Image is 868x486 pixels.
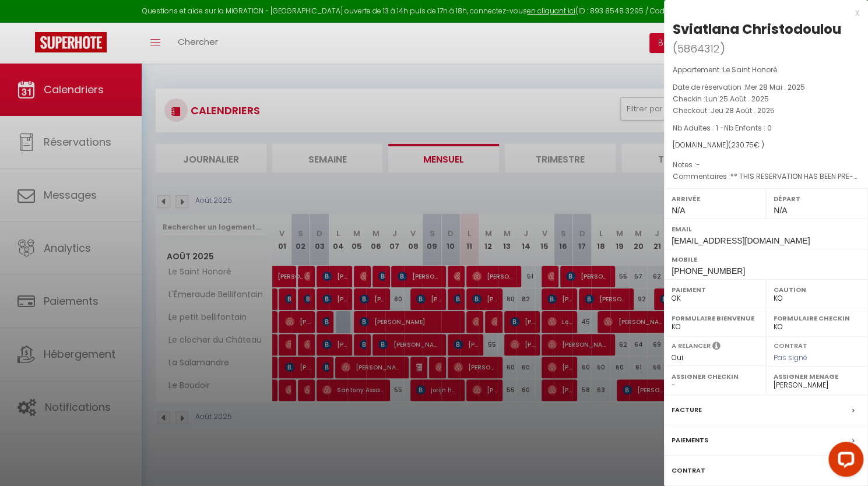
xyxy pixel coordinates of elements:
span: Jeu 28 Août . 2025 [711,105,775,115]
span: Mer 28 Mai . 2025 [745,82,805,92]
span: 5864312 [677,41,720,56]
label: Assigner Menage [774,371,860,382]
span: [PHONE_NUMBER] [672,266,745,276]
label: Mobile [672,253,860,265]
label: Contrat [774,341,807,348]
span: - [696,160,700,170]
span: 230.75 [731,140,754,150]
label: Paiements [672,434,708,446]
label: A relancer [672,341,711,351]
label: Email [672,223,860,235]
i: Sélectionner OUI si vous souhaiter envoyer les séquences de messages post-checkout [712,341,721,354]
label: Paiement [672,284,758,295]
p: Commentaires : [673,171,859,182]
span: Le Saint Honoré [723,65,777,75]
span: Lun 25 Août . 2025 [705,94,769,104]
span: [EMAIL_ADDRESS][DOMAIN_NAME] [672,236,810,245]
div: Sviatlana Christodoulou [673,20,841,38]
span: N/A [774,206,787,215]
span: N/A [672,206,685,215]
div: [DOMAIN_NAME] [673,140,859,151]
div: x [664,6,859,20]
iframe: LiveChat chat widget [819,437,868,486]
span: Pas signé [774,353,807,362]
label: Départ [774,193,860,205]
label: Formulaire Checkin [774,312,860,324]
label: Arrivée [672,193,758,205]
span: Nb Adultes : 1 - [673,123,772,133]
p: Appartement : [673,64,859,76]
span: ( € ) [728,140,764,150]
p: Date de réservation : [673,82,859,93]
label: Contrat [672,464,705,477]
label: Caution [774,284,860,295]
span: ( ) [673,40,725,57]
p: Notes : [673,159,859,171]
span: Nb Enfants : 0 [724,123,772,133]
p: Checkin : [673,93,859,105]
p: Checkout : [673,105,859,117]
label: Facture [672,404,702,416]
label: Formulaire Bienvenue [672,312,758,324]
label: Assigner Checkin [672,371,758,382]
